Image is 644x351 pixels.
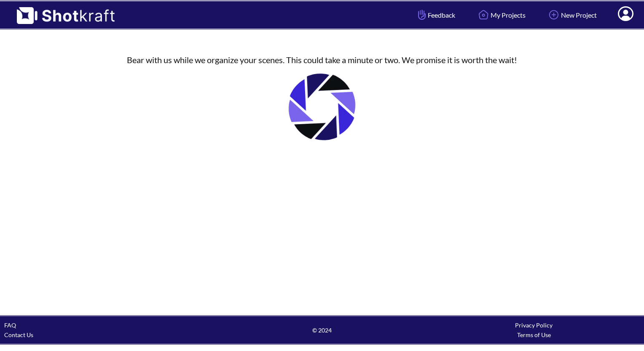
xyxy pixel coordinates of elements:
img: Loading.. [280,65,364,149]
div: Terms of Use [428,330,640,340]
a: New Project [540,4,603,26]
a: FAQ [4,322,16,329]
img: Home Icon [476,8,491,22]
div: Privacy Policy [428,320,640,330]
a: My Projects [470,4,532,26]
img: Hand Icon [416,8,428,22]
span: Feedback [416,10,455,20]
span: © 2024 [216,325,428,335]
a: Contact Us [4,331,33,338]
img: Add Icon [547,8,561,22]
